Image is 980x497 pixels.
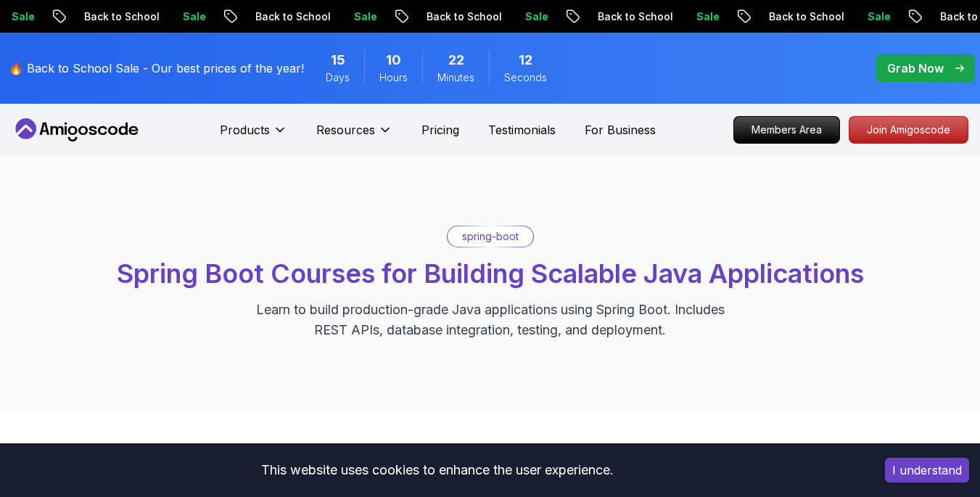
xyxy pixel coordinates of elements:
a: Join Amigoscode [849,116,968,144]
a: Pricing [421,121,459,139]
span: Minutes [437,70,474,85]
p: spring-boot [462,229,519,244]
p: Back to School [732,9,831,24]
span: Days [326,70,350,85]
p: 🔥 Back to School Sale - Our best prices of the year! [9,59,304,77]
p: Back to School [47,9,146,24]
p: Back to School [561,9,659,24]
p: Grab Now [887,59,944,77]
div: This website uses cookies to enhance the user experience. [11,454,863,486]
button: Products [220,121,287,150]
p: Sale [488,9,535,24]
p: Join Amigoscode [849,117,968,143]
p: Back to School [390,9,488,24]
p: Back to School [218,9,317,24]
p: Resources [316,121,375,139]
p: Products [220,121,270,139]
a: Members Area [733,116,840,144]
p: Sale [659,9,706,24]
span: Hours [379,70,408,85]
p: Sale [146,9,192,24]
span: Spring Boot Courses for Building Scalable Java Applications [117,258,864,289]
span: Seconds [504,70,547,85]
p: Sale [317,9,363,24]
a: For Business [585,121,656,139]
button: Resources [316,121,392,150]
p: Members Area [734,117,839,143]
span: 12 Seconds [519,50,532,70]
span: 22 Minutes [448,50,464,70]
a: Testimonials [488,121,556,139]
span: 15 Days [331,50,345,70]
p: Sale [831,9,877,24]
span: 10 Hours [386,50,401,70]
p: Learn to build production-grade Java applications using Spring Boot. Includes REST APIs, database... [247,300,734,340]
button: Accept cookies [885,458,969,482]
